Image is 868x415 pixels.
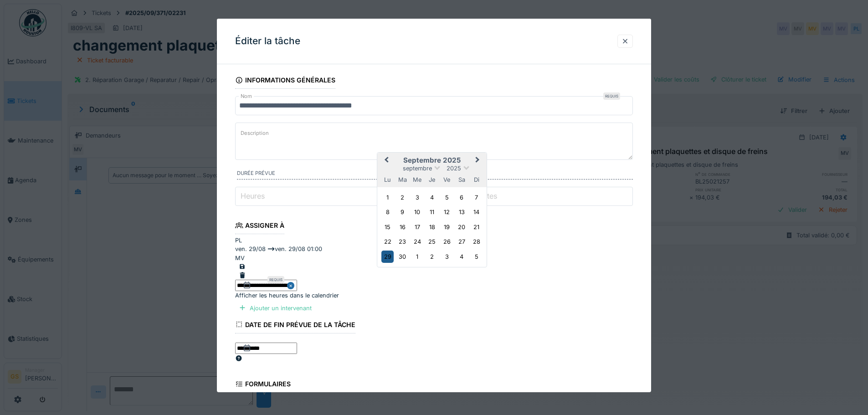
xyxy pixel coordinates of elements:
div: vendredi [441,174,453,186]
div: Choose jeudi 2 octobre 2025 [426,251,438,263]
div: Choose vendredi 19 septembre 2025 [441,221,453,233]
div: Choose mercredi 17 septembre 2025 [411,221,423,233]
div: Choose samedi 4 octobre 2025 [456,251,468,263]
div: Choose mercredi 24 septembre 2025 [411,236,423,248]
div: Choose jeudi 18 septembre 2025 [426,221,438,233]
div: Choose lundi 15 septembre 2025 [381,221,394,233]
div: Choose lundi 1 septembre 2025 [381,191,394,204]
div: Choose mercredi 3 septembre 2025 [411,191,423,204]
div: dimanche [470,174,483,186]
div: MV [235,254,245,262]
div: Choose mercredi 1 octobre 2025 [411,251,423,263]
div: Requis [603,92,620,100]
div: mardi [396,174,409,186]
div: Choose mercredi 10 septembre 2025 [411,206,423,218]
label: Nom [239,92,254,100]
div: mercredi [411,174,423,186]
div: Choose samedi 6 septembre 2025 [456,191,468,204]
div: Choose jeudi 11 septembre 2025 [426,206,438,218]
span: septembre [403,165,432,172]
div: Choose jeudi 4 septembre 2025 [426,191,438,204]
div: Afficher les heures dans le calendrier [235,291,339,300]
div: Formulaires [235,377,291,393]
div: Choose lundi 8 septembre 2025 [381,206,394,218]
div: Choose dimanche 5 octobre 2025 [470,251,483,263]
label: Durée prévue [237,169,633,179]
div: Choose lundi 29 septembre 2025 [381,251,394,263]
div: lundi [381,174,394,186]
div: Choose samedi 27 septembre 2025 [456,236,468,248]
div: Choose dimanche 21 septembre 2025 [470,221,483,233]
h2: septembre 2025 [377,156,487,164]
div: Choose lundi 22 septembre 2025 [381,236,394,248]
div: Choose vendredi 3 octobre 2025 [441,251,453,263]
div: Choose dimanche 7 septembre 2025 [470,191,483,204]
h3: Éditer la tâche [235,36,300,47]
button: Next Month [471,154,486,168]
div: ven. 29/08 ven. 29/08 01:00 [235,245,633,253]
div: Choose mardi 16 septembre 2025 [396,221,409,233]
div: Choose mardi 30 septembre 2025 [396,251,409,263]
div: Choose mardi 23 septembre 2025 [396,236,409,248]
div: Choose vendredi 12 septembre 2025 [441,206,453,218]
div: Choose jeudi 25 septembre 2025 [426,236,438,248]
div: Choose dimanche 14 septembre 2025 [470,206,483,218]
label: Description [239,128,271,139]
div: samedi [456,174,468,186]
div: Choose samedi 20 septembre 2025 [456,221,468,233]
div: PL [235,236,242,245]
button: Previous Month [378,154,393,168]
div: jeudi [426,174,438,186]
div: Month septembre, 2025 [380,190,484,264]
div: Requis [267,276,284,283]
div: Choose mardi 2 septembre 2025 [396,191,409,204]
div: Informations générales [235,73,335,89]
label: Heures [239,190,267,201]
div: Choose vendredi 5 septembre 2025 [441,191,453,204]
div: Choose mardi 9 septembre 2025 [396,206,409,218]
div: Choose vendredi 26 septembre 2025 [441,236,453,248]
div: Choose dimanche 28 septembre 2025 [470,236,483,248]
span: 2025 [447,165,461,172]
div: Ajouter un intervenant [235,302,315,314]
div: Choose samedi 13 septembre 2025 [456,206,468,218]
div: Date de fin prévue de la tâche [235,318,355,333]
button: Close [287,280,297,291]
div: Assigner à [235,219,284,234]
